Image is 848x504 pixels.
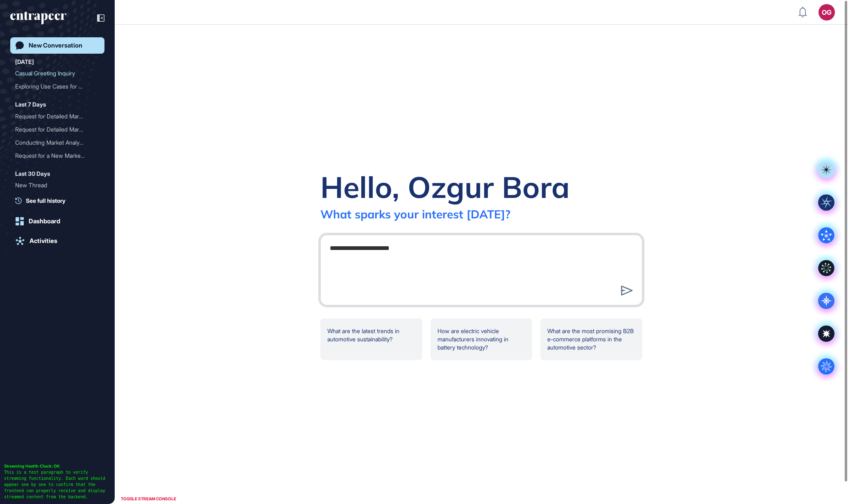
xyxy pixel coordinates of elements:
div: How are electric vehicle manufacturers innovating in battery technology? [431,318,533,360]
div: Request for Detailed Mark... [15,110,93,123]
div: Casual Greeting Inquiry [15,67,93,80]
div: New Thread [15,179,93,192]
div: entrapeer-logo [10,11,66,25]
div: Exploring Use Cases for A... [15,80,93,93]
a: See full history [15,196,104,205]
div: What are the most promising B2B e-commerce platforms in the automotive sector? [540,318,642,360]
div: Last 30 Days [15,169,50,179]
div: TOGGLE STREAM CONSOLE [119,494,178,504]
div: Request for a New Market ... [15,149,93,162]
div: New Conversation [29,42,82,49]
div: What sparks your interest [DATE]? [320,207,510,221]
a: Dashboard [10,213,104,229]
div: New Thread [15,179,100,192]
div: Request for Detailed Market Analysis [15,110,100,123]
a: Activities [10,233,104,249]
div: Exploring Use Cases for AI in Revolutionizing Healthcare [15,80,100,93]
div: Hello, Ozgur Bora [320,168,570,205]
a: New Conversation [10,37,104,54]
div: Dashboard [29,218,60,225]
div: Request for a New Market Report [15,149,100,162]
div: Conducting Market Analysi... [15,136,93,149]
div: Request for Detailed Market Research [15,123,100,136]
div: Request for Detailed Mark... [15,123,93,136]
span: See full history [26,196,66,205]
button: OG [819,4,835,20]
div: Last 7 Days [15,100,46,109]
div: [DATE] [15,57,34,67]
div: Activities [29,237,57,245]
div: What are the latest trends in automotive sustainability? [320,318,422,360]
div: Conducting Market Analysis [15,136,100,149]
div: Casual Greeting Inquiry [15,67,100,80]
